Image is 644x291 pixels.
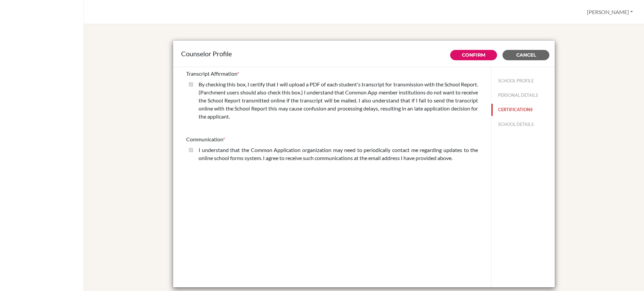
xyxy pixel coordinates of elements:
[186,136,223,142] span: Communication
[199,80,478,121] label: By checking this box, I certify that I will upload a PDF of each student's transcript for transmi...
[491,89,555,101] button: PERSONAL DETAILS
[186,70,237,77] span: Transcript Affirmation
[181,49,547,59] div: Counselor Profile
[491,119,555,130] button: SCHOOL DETAILS
[491,75,555,87] button: SCHOOL PROFILE
[584,6,636,18] button: [PERSON_NAME]
[491,104,555,116] button: CERTIFICATIONS
[199,146,478,162] label: I understand that the Common Application organization may need to periodically contact me regardi...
